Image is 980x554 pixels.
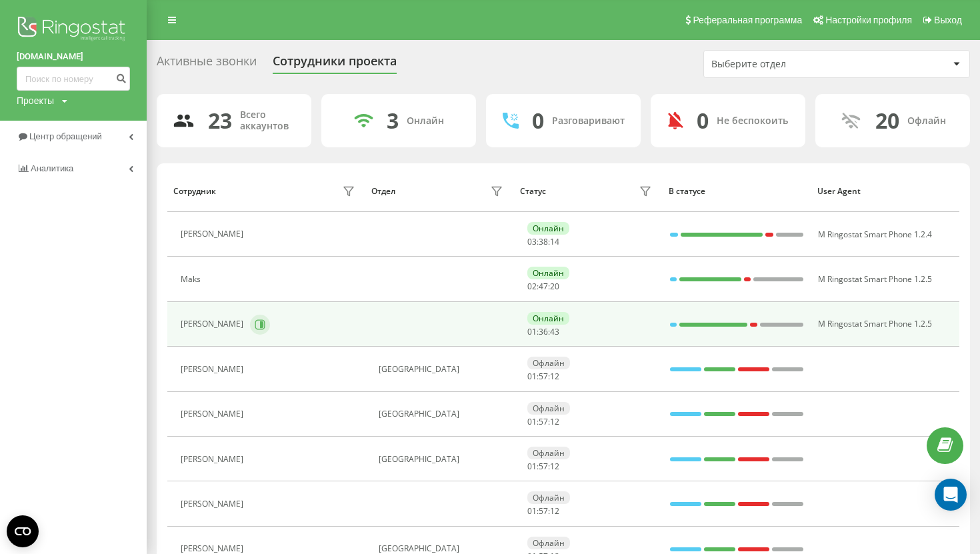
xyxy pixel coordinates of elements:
div: Сотрудник [173,187,216,196]
img: Ringostat logo [17,13,130,47]
div: 0 [532,108,544,133]
div: Отдел [371,187,395,196]
div: : : [527,462,559,471]
div: Open Intercom Messenger [935,479,967,511]
div: 20 [875,108,899,133]
div: Выберите отдел [711,59,871,70]
div: Проекты [17,94,54,107]
div: Сотрудники проекта [273,54,397,75]
div: Офлайн [527,447,570,459]
span: 43 [550,326,559,337]
div: Разговаривают [552,115,625,127]
div: : : [527,417,559,427]
div: : : [527,372,559,381]
span: M Ringostat Smart Phone 1.2.4 [818,229,932,240]
span: Реферальная программа [693,15,802,25]
div: Офлайн [527,537,570,549]
span: 14 [550,236,559,247]
span: 01 [527,371,537,382]
span: 01 [527,505,537,517]
div: [GEOGRAPHIC_DATA] [379,409,507,419]
div: User Agent [817,187,953,196]
span: 01 [527,326,537,337]
span: M Ringostat Smart Phone 1.2.5 [818,318,932,329]
div: 23 [208,108,232,133]
span: 57 [539,416,548,427]
div: [PERSON_NAME] [181,229,247,239]
a: [DOMAIN_NAME] [17,50,130,63]
div: [PERSON_NAME] [181,455,247,464]
span: 12 [550,371,559,382]
span: 20 [550,281,559,292]
div: Активные звонки [157,54,257,75]
div: Всего аккаунтов [240,109,295,132]
div: [PERSON_NAME] [181,499,247,509]
div: [GEOGRAPHIC_DATA] [379,365,507,374]
input: Поиск по номеру [17,67,130,91]
span: 01 [527,416,537,427]
div: Онлайн [407,115,444,127]
span: 47 [539,281,548,292]
div: : : [527,237,559,247]
span: 12 [550,416,559,427]
div: Онлайн [527,312,569,325]
span: 03 [527,236,537,247]
div: Онлайн [527,267,569,279]
span: Настройки профиля [825,15,912,25]
div: 3 [387,108,399,133]
div: [PERSON_NAME] [181,365,247,374]
div: Офлайн [527,357,570,369]
div: [PERSON_NAME] [181,544,247,553]
button: Open CMP widget [7,515,39,547]
span: 01 [527,461,537,472]
span: 36 [539,326,548,337]
span: 02 [527,281,537,292]
span: Выход [934,15,962,25]
div: : : [527,507,559,516]
span: 12 [550,505,559,517]
div: В статусе [669,187,805,196]
span: 12 [550,461,559,472]
div: Офлайн [907,115,946,127]
div: [PERSON_NAME] [181,319,247,329]
div: : : [527,282,559,291]
div: [GEOGRAPHIC_DATA] [379,455,507,464]
div: Maks [181,275,204,284]
div: Не беспокоить [717,115,788,127]
span: 38 [539,236,548,247]
span: M Ringostat Smart Phone 1.2.5 [818,273,932,285]
div: 0 [697,108,709,133]
div: [GEOGRAPHIC_DATA] [379,544,507,553]
span: Аналитика [31,163,73,173]
div: [PERSON_NAME] [181,409,247,419]
span: Центр обращений [29,131,102,141]
div: Онлайн [527,222,569,235]
span: 57 [539,505,548,517]
div: Офлайн [527,491,570,504]
div: : : [527,327,559,337]
div: Офлайн [527,402,570,415]
div: Статус [520,187,546,196]
span: 57 [539,371,548,382]
span: 57 [539,461,548,472]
